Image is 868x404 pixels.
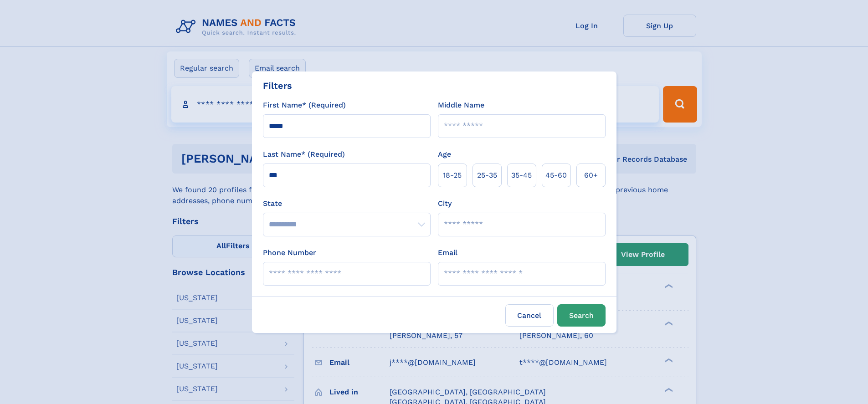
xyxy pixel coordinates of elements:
[511,170,532,181] span: 35‑45
[584,170,598,181] span: 60+
[557,304,606,327] button: Search
[438,198,452,209] label: City
[263,247,316,258] label: Phone Number
[505,304,554,327] label: Cancel
[263,198,431,209] label: State
[263,100,346,111] label: First Name* (Required)
[438,247,457,258] label: Email
[545,170,567,181] span: 45‑60
[477,170,497,181] span: 25‑35
[438,100,484,111] label: Middle Name
[443,170,462,181] span: 18‑25
[263,149,345,160] label: Last Name* (Required)
[263,79,292,92] div: Filters
[438,149,451,160] label: Age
